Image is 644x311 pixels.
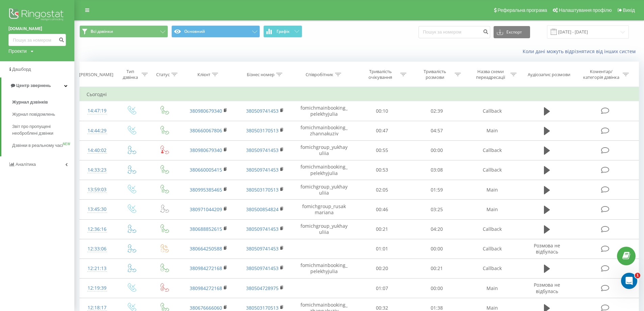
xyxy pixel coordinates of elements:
[91,29,113,34] span: Всі дзвінки
[355,101,409,121] td: 00:10
[419,26,490,38] input: Пошук за номером
[246,127,279,134] a: 380503170513
[409,239,464,259] td: 00:00
[247,72,275,77] div: Бізнес номер
[293,259,355,278] td: fomichmainbooking_pelekhyjulia
[12,142,63,149] span: Дзвінки в реальному часі
[12,120,74,139] a: Звіт про пропущені необроблені дзвінки
[12,67,31,72] span: Дашборд
[409,279,464,298] td: 00:00
[355,160,409,180] td: 00:53
[190,108,222,114] a: 380980679340
[246,206,279,213] a: 380500854824
[12,139,74,152] a: Дзвінки в реальному часіNEW
[79,25,168,38] button: Всі дзвінки
[12,111,55,118] span: Журнал повідомлень
[190,305,222,311] a: 380676666060
[534,242,560,255] span: Розмова не відбулась
[87,242,108,256] div: 12:33:06
[16,83,51,88] span: Центр звернень
[190,206,222,213] a: 380971044209
[293,140,355,160] td: fomichgroup_yukhayuliia
[197,72,210,77] div: Клієнт
[355,200,409,219] td: 00:46
[464,101,521,121] td: Callback
[79,72,113,77] div: [PERSON_NAME]
[355,219,409,239] td: 00:21
[246,305,279,311] a: 380503170513
[623,7,635,13] span: Вихід
[16,162,36,167] span: Аналiтика
[464,259,521,278] td: Callback
[498,7,547,13] span: Реферальна програма
[12,108,74,120] a: Журнал повідомлень
[190,285,222,291] a: 380984272168
[87,282,108,295] div: 12:19:39
[190,147,222,153] a: 380980679340
[523,48,639,54] a: Коли дані можуть відрізнятися вiд інших систем
[12,123,71,137] span: Звіт про пропущені необроблені дзвінки
[464,121,521,140] td: Main
[8,25,66,32] a: [DOMAIN_NAME]
[464,200,521,219] td: Main
[417,69,453,80] div: Тривалість розмови
[190,226,222,232] a: 380688852615
[581,69,621,80] div: Коментар/категорія дзвінка
[246,265,279,271] a: 380509741453
[293,219,355,239] td: fomichgroup_yukhayuliia
[464,160,521,180] td: Callback
[409,259,464,278] td: 00:21
[409,200,464,219] td: 03:25
[80,88,639,101] td: Сьогодні
[246,108,279,114] a: 380509741453
[87,144,108,157] div: 14:40:02
[293,101,355,121] td: fomichmainbooking_pelekhyjulia
[559,7,612,13] span: Налаштування профілю
[12,99,48,106] span: Журнал дзвінків
[246,166,279,173] a: 380509741453
[355,180,409,200] td: 02:05
[464,219,521,239] td: Callback
[87,163,108,177] div: 14:33:23
[473,69,509,80] div: Назва схеми переадресації
[1,77,74,94] a: Центр звернень
[355,259,409,278] td: 00:20
[464,239,521,259] td: Callback
[87,183,108,196] div: 13:59:03
[464,279,521,298] td: Main
[409,219,464,239] td: 04:20
[306,72,333,77] div: Співробітник
[621,273,637,289] iframe: Intercom live chat
[355,121,409,140] td: 00:47
[87,124,108,137] div: 14:44:29
[8,7,66,24] img: Ringostat logo
[263,25,302,38] button: Графік
[409,101,464,121] td: 02:39
[8,34,66,46] input: Пошук за номером
[190,265,222,271] a: 380984272168
[190,166,222,173] a: 380660005415
[355,140,409,160] td: 00:55
[293,160,355,180] td: fomichmainbooking_pelekhyjulia
[355,239,409,259] td: 01:01
[528,72,570,77] div: Аудіозапис розмови
[464,140,521,160] td: Callback
[355,279,409,298] td: 01:07
[277,29,290,34] span: Графік
[246,186,279,193] a: 380503170513
[534,282,560,294] span: Розмова не відбулась
[121,69,140,80] div: Тип дзвінка
[246,245,279,252] a: 380509741453
[494,26,530,38] button: Експорт
[409,160,464,180] td: 03:08
[293,200,355,219] td: fomichgroup_rusakmariana
[246,285,279,291] a: 380504728975
[293,180,355,200] td: fomichgroup_yukhayuliia
[246,226,279,232] a: 380509741453
[409,121,464,140] td: 04:57
[171,25,260,38] button: Основний
[87,223,108,236] div: 12:36:16
[12,96,74,108] a: Журнал дзвінків
[87,262,108,275] div: 12:21:13
[293,121,355,140] td: fomichmainbooking_zhannakuziv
